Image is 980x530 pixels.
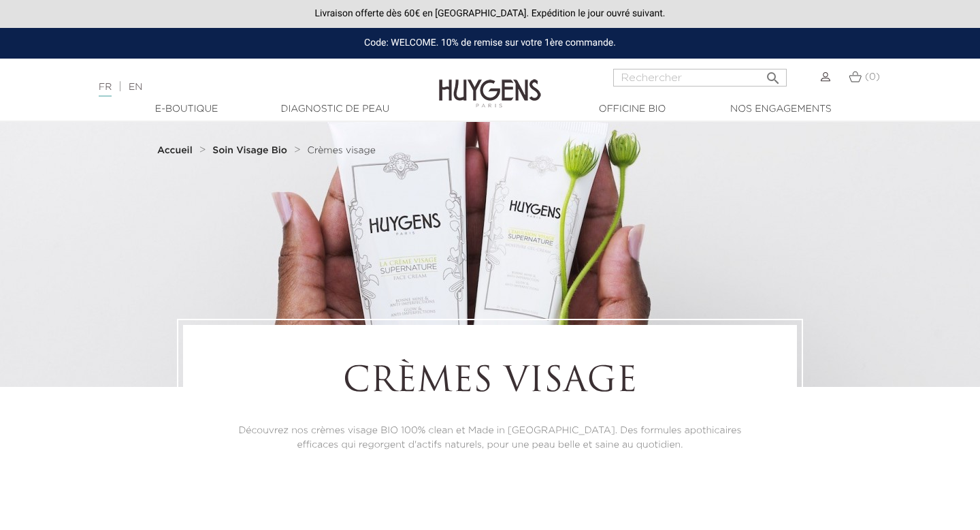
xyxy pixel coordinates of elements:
a: Diagnostic de peau [267,102,403,116]
a: E-Boutique [118,102,255,116]
h1: Crèmes visage [220,362,759,403]
a: Officine Bio [564,102,700,116]
span: (0) [865,72,880,82]
a: FR [99,82,112,97]
div: | [92,79,398,95]
i:  [765,66,781,82]
p: Découvrez nos crèmes visage BIO 100% clean et Made in [GEOGRAPHIC_DATA]. Des formules apothicaire... [220,424,759,452]
img: Huygens [439,57,541,110]
a: Nos engagements [713,102,849,116]
a: Accueil [157,145,195,156]
strong: Accueil [157,146,193,155]
a: Crèmes visage [308,145,376,156]
strong: Soin Visage Bio [212,146,287,155]
input: Rechercher [613,69,787,87]
a: Soin Visage Bio [212,145,291,156]
a: EN [129,82,142,92]
button:  [761,65,785,83]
